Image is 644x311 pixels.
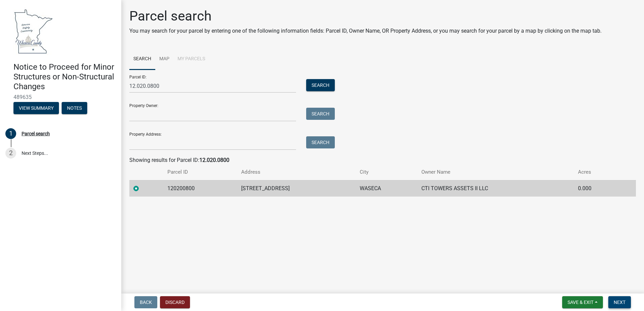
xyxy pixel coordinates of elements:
[574,180,619,197] td: 0.000
[163,180,237,197] td: 120200800
[568,300,593,305] span: Save & Exit
[417,180,574,197] td: CTI TOWERS ASSETS II LLC
[13,94,108,100] span: 489635
[614,300,625,305] span: Next
[13,106,59,111] wm-modal-confirm: Summary
[237,180,356,197] td: [STREET_ADDRESS]
[5,128,16,139] div: 1
[562,296,603,308] button: Save & Exit
[140,300,152,305] span: Back
[356,164,417,180] th: City
[129,156,636,164] div: Showing results for Parcel ID:
[22,131,50,136] div: Parcel search
[129,48,155,70] a: Search
[13,102,59,114] button: View Summary
[237,164,356,180] th: Address
[62,106,87,111] wm-modal-confirm: Notes
[5,148,16,159] div: 2
[129,27,602,35] p: You may search for your parcel by entering one of the following information fields: Parcel ID, Ow...
[155,48,173,70] a: Map
[160,296,190,308] button: Discard
[306,136,335,148] button: Search
[163,164,237,180] th: Parcel ID
[417,164,574,180] th: Owner Name
[13,62,116,91] h4: Notice to Proceed for Minor Structures or Non-Structural Changes
[608,296,631,308] button: Next
[13,7,53,55] img: Waseca County, Minnesota
[306,108,335,120] button: Search
[62,102,87,114] button: Notes
[199,157,229,163] strong: 12.020.0800
[356,180,417,197] td: WASECA
[129,8,602,24] h1: Parcel search
[134,296,157,308] button: Back
[574,164,619,180] th: Acres
[306,79,335,91] button: Search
